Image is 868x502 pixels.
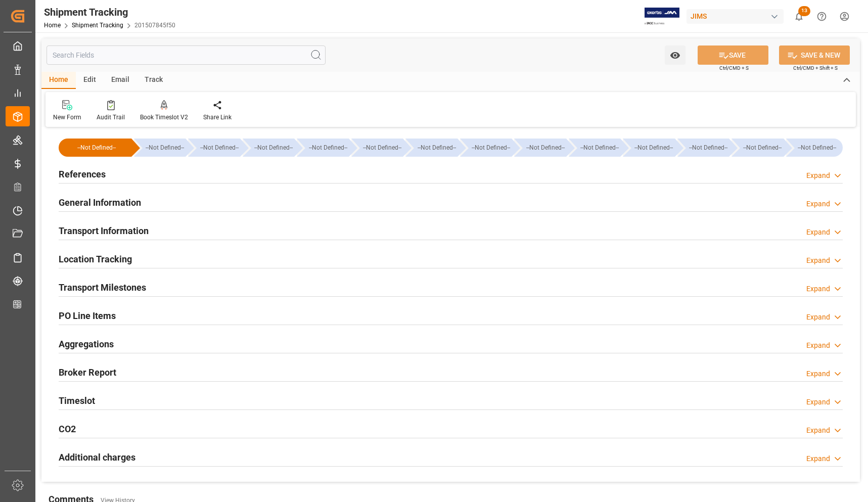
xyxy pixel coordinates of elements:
div: Expand [806,425,830,436]
div: --Not Defined-- [144,139,186,157]
div: Expand [806,227,830,238]
div: --Not Defined-- [297,139,348,157]
button: Help Center [810,5,833,28]
div: --Not Defined-- [732,139,783,157]
div: --Not Defined-- [470,139,512,157]
div: --Not Defined-- [579,139,620,157]
button: open menu [665,45,686,65]
h2: Aggregations [59,337,114,351]
h2: Location Tracking [59,252,132,266]
h2: General Information [59,196,141,209]
div: --Not Defined-- [677,139,729,157]
div: Expand [806,453,830,464]
div: Expand [806,397,830,407]
div: --Not Defined-- [59,139,131,157]
div: --Not Defined-- [307,139,348,157]
div: --Not Defined-- [623,139,674,157]
img: Exertis%20JAM%20-%20Email%20Logo.jpg_1722504956.jpg [645,8,679,25]
div: --Not Defined-- [786,139,843,157]
button: SAVE & NEW [779,45,850,65]
div: --Not Defined-- [796,139,838,157]
div: --Not Defined-- [188,139,240,157]
span: Ctrl/CMD + Shift + S [793,64,838,72]
div: Expand [806,369,830,379]
div: Expand [806,199,830,209]
div: Home [41,72,76,89]
div: Track [137,72,170,89]
div: --Not Defined-- [134,139,186,157]
div: --Not Defined-- [351,139,403,157]
a: Shipment Tracking [72,22,123,29]
div: Share Link [203,113,232,122]
button: SAVE [698,45,768,65]
button: show 13 new notifications [788,5,810,28]
h2: CO2 [59,422,76,436]
span: 13 [798,6,810,16]
div: --Not Defined-- [514,139,566,157]
div: --Not Defined-- [69,139,124,157]
div: --Not Defined-- [405,139,457,157]
button: JIMS [687,7,788,26]
div: --Not Defined-- [243,139,294,157]
div: Shipment Tracking [44,5,175,20]
h2: Additional charges [59,450,135,464]
div: Expand [806,340,830,351]
div: --Not Defined-- [460,139,512,157]
div: Expand [806,170,830,181]
h2: Broker Report [59,366,116,379]
input: Search Fields [47,45,326,65]
div: --Not Defined-- [688,139,729,157]
div: --Not Defined-- [198,139,240,157]
div: --Not Defined-- [569,139,620,157]
div: --Not Defined-- [361,139,403,157]
h2: References [59,167,106,181]
div: Expand [806,255,830,266]
h2: Transport Milestones [59,281,146,294]
a: Home [44,22,61,29]
div: Edit [76,72,104,89]
h2: Timeslot [59,394,95,407]
div: JIMS [687,9,784,24]
h2: PO Line Items [59,309,116,323]
div: --Not Defined-- [742,139,783,157]
h2: Transport Information [59,224,149,238]
div: --Not Defined-- [253,139,294,157]
div: Expand [806,284,830,294]
div: Expand [806,312,830,323]
div: Email [104,72,137,89]
div: New Form [53,113,81,122]
div: --Not Defined-- [416,139,457,157]
div: Audit Trail [97,113,125,122]
div: --Not Defined-- [524,139,566,157]
div: Book Timeslot V2 [140,113,188,122]
div: --Not Defined-- [633,139,674,157]
span: Ctrl/CMD + S [719,64,749,72]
